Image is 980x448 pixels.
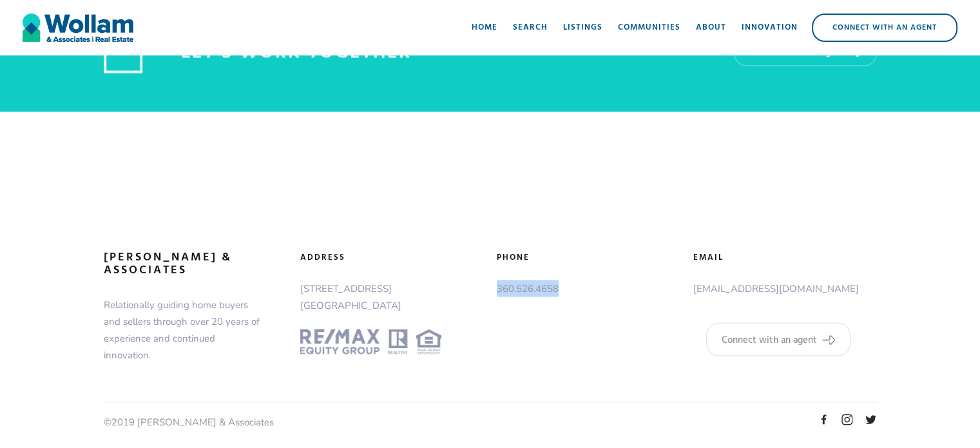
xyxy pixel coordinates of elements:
[181,39,412,64] h1: Let’s Work Together
[563,21,602,34] div: Listings
[688,8,734,47] a: About
[300,251,345,264] h5: adDress
[696,21,726,34] div: About
[23,8,133,47] a: home
[812,14,957,42] a: Connect with an Agent
[813,15,956,41] div: Connect with an Agent
[706,322,850,356] a: Connect with an agent
[749,46,845,59] div: Connect with an agent
[693,251,724,264] h5: Email
[104,296,263,363] p: Relationally guiding home buyers and sellers through over 20 years of experience and continued in...
[555,8,610,47] a: Listings
[472,21,497,34] div: Home
[497,280,680,297] p: 360.526.4658
[513,21,548,34] div: Search
[505,8,555,47] a: Search
[693,280,877,297] p: [EMAIL_ADDRESS][DOMAIN_NAME]
[104,251,263,277] a: [PERSON_NAME] & associates
[742,21,798,34] div: Innovation
[618,21,680,34] div: Communities
[722,333,817,346] div: Connect with an agent
[104,413,274,430] p: ©2019 [PERSON_NAME] & Associates
[734,8,805,47] a: Innovation
[300,280,484,313] p: [STREET_ADDRESS] [GEOGRAPHIC_DATA]
[497,251,530,264] h5: phone
[610,8,688,47] a: Communities
[464,8,505,47] a: Home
